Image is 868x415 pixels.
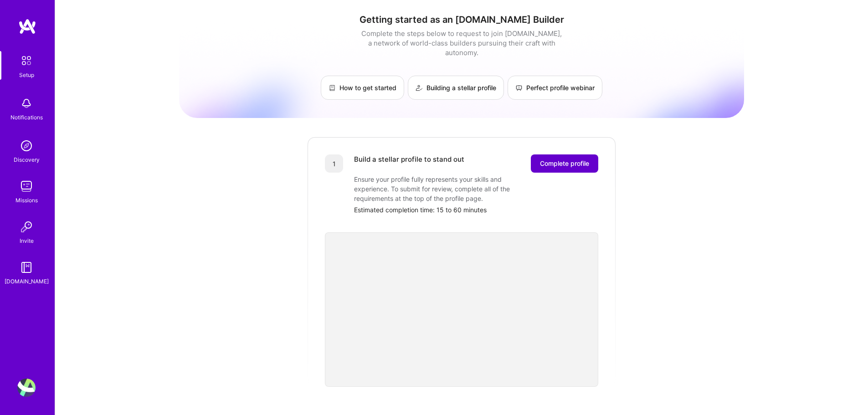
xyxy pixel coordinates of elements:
div: Estimated completion time: 15 to 60 minutes [354,205,598,215]
img: Perfect profile webinar [515,84,523,92]
div: Setup [19,70,34,80]
div: Missions [15,195,38,205]
div: Build a stellar profile to stand out [354,154,464,173]
img: Invite [17,218,36,236]
div: Discovery [14,155,40,164]
img: setup [17,51,36,70]
span: Complete profile [540,159,589,168]
img: teamwork [17,177,36,195]
img: bell [17,94,36,113]
button: Complete profile [531,154,598,173]
div: 1 [325,154,343,173]
a: Building a stellar profile [408,76,504,100]
img: guide book [17,258,36,277]
div: Ensure your profile fully represents your skills and experience. To submit for review, complete a... [354,174,536,203]
a: How to get started [321,76,404,100]
h1: Getting started as an [DOMAIN_NAME] Builder [179,14,744,25]
div: Complete the steps below to request to join [DOMAIN_NAME], a network of world-class builders purs... [359,29,564,57]
img: User Avatar [17,379,36,397]
a: User Avatar [15,379,38,397]
div: Notifications [10,113,43,122]
div: [DOMAIN_NAME] [5,277,49,286]
div: Invite [20,236,34,246]
a: Perfect profile webinar [508,76,602,100]
img: How to get started [329,84,336,92]
img: discovery [17,137,36,155]
iframe: video [325,232,598,387]
img: Building a stellar profile [416,84,423,92]
img: logo [18,18,36,35]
